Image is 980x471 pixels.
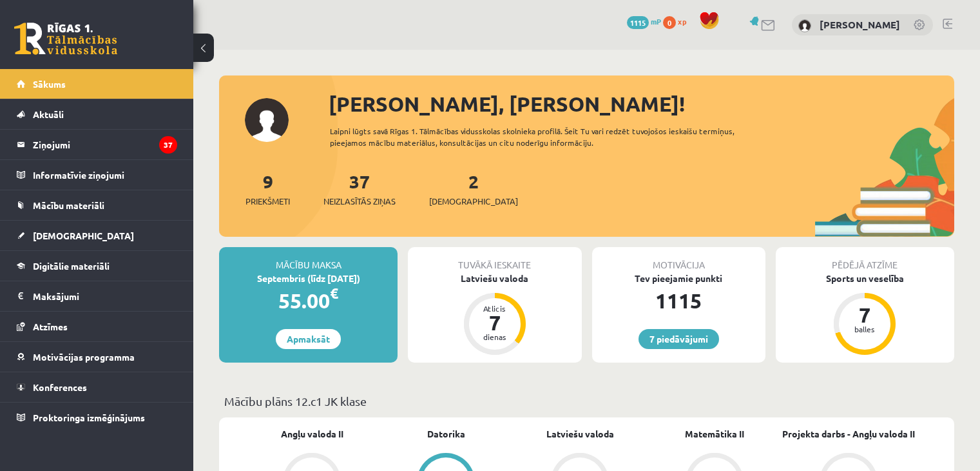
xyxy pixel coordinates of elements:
legend: Ziņojumi [33,130,177,159]
div: Motivācija [592,247,765,272]
span: € [330,284,338,303]
a: Datorika [427,427,465,441]
a: Motivācijas programma [17,342,177,372]
span: [DEMOGRAPHIC_DATA] [429,195,518,208]
a: Rīgas 1. Tālmācības vidusskola [14,23,117,55]
div: Tev pieejamie punkti [592,272,765,285]
div: Latviešu valoda [408,272,581,285]
i: 37 [159,136,177,154]
a: Maksājumi [17,281,177,311]
div: Laipni lūgts savā Rīgas 1. Tālmācības vidusskolas skolnieka profilā. Šeit Tu vari redzēt tuvojošo... [330,125,771,148]
div: balles [845,325,884,333]
a: Latviešu valoda Atlicis 7 dienas [408,272,581,357]
span: Neizlasītās ziņas [323,195,396,208]
span: Mācību materiāli [33,199,104,211]
span: Motivācijas programma [33,351,135,363]
span: 0 [663,16,676,29]
a: Ziņojumi37 [17,130,177,159]
a: Mācību materiāli [17,190,177,220]
span: Aktuāli [33,108,64,120]
a: Proktoringa izmēģinājums [17,403,177,432]
a: Angļu valoda II [281,427,343,441]
div: 55.00 [219,285,398,316]
a: Konferences [17,372,177,402]
div: dienas [476,333,514,341]
span: Proktoringa izmēģinājums [33,412,145,423]
a: 1115 mP [627,16,661,26]
a: Aktuāli [17,99,177,129]
span: xp [678,16,686,26]
p: Mācību plāns 12.c1 JK klase [224,392,949,410]
a: [PERSON_NAME] [820,18,900,31]
span: 1115 [627,16,649,29]
a: 2[DEMOGRAPHIC_DATA] [429,170,518,208]
div: 1115 [592,285,765,316]
div: [PERSON_NAME], [PERSON_NAME]! [329,88,954,119]
a: 0 xp [663,16,693,26]
a: [DEMOGRAPHIC_DATA] [17,221,177,250]
div: Pēdējā atzīme [776,247,954,272]
a: Atzīmes [17,312,177,341]
img: Daniela Kozlovska [798,19,811,32]
a: 7 piedāvājumi [639,329,719,349]
legend: Maksājumi [33,281,177,311]
div: 7 [845,305,884,325]
span: Atzīmes [33,321,68,332]
a: 37Neizlasītās ziņas [323,170,396,208]
a: Informatīvie ziņojumi [17,160,177,190]
div: Mācību maksa [219,247,398,272]
div: Atlicis [476,305,514,312]
a: 9Priekšmeti [245,170,290,208]
span: Digitālie materiāli [33,260,110,272]
a: Apmaksāt [276,329,341,349]
a: Latviešu valoda [546,427,614,441]
legend: Informatīvie ziņojumi [33,160,177,190]
a: Matemātika II [685,427,744,441]
span: mP [651,16,661,26]
a: Digitālie materiāli [17,251,177,281]
div: Septembris (līdz [DATE]) [219,272,398,285]
a: Projekta darbs - Angļu valoda II [782,427,915,441]
span: Sākums [33,78,66,90]
div: Tuvākā ieskaite [408,247,581,272]
div: 7 [476,312,514,333]
div: Sports un veselība [776,272,954,285]
span: [DEMOGRAPHIC_DATA] [33,230,134,241]
span: Konferences [33,381,87,393]
span: Priekšmeti [245,195,290,208]
a: Sports un veselība 7 balles [776,272,954,357]
a: Sākums [17,69,177,99]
